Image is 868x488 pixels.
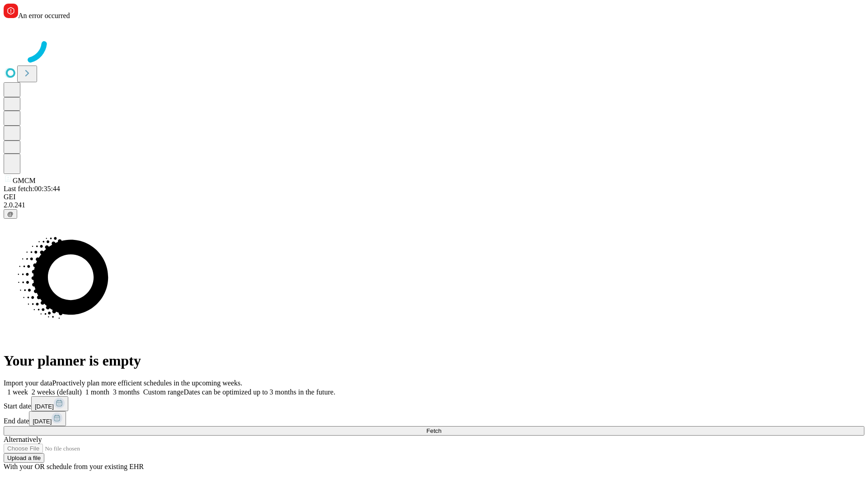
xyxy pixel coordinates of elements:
[4,463,144,470] span: With your OR schedule from your existing EHR
[184,388,335,396] span: Dates can be optimized up to 3 months in the future.
[4,411,864,426] div: End date
[35,403,54,410] span: [DATE]
[4,436,42,443] span: Alternatively
[4,209,17,219] button: @
[113,388,140,396] span: 3 months
[4,185,60,192] span: Last fetch: 00:35:44
[4,201,864,209] div: 2.0.241
[85,388,109,396] span: 1 month
[426,427,441,434] span: Fetch
[13,177,36,184] span: GMCM
[4,453,44,463] button: Upload a file
[33,418,52,425] span: [DATE]
[4,352,864,369] h1: Your planner is empty
[4,396,864,411] div: Start date
[32,388,82,396] span: 2 weeks (default)
[143,388,184,396] span: Custom range
[4,426,864,436] button: Fetch
[4,379,52,387] span: Import your data
[31,396,68,411] button: [DATE]
[7,388,28,396] span: 1 week
[18,12,70,19] span: An error occurred
[4,193,864,201] div: GEI
[52,379,242,387] span: Proactively plan more efficient schedules in the upcoming weeks.
[7,211,14,217] span: @
[29,411,66,426] button: [DATE]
